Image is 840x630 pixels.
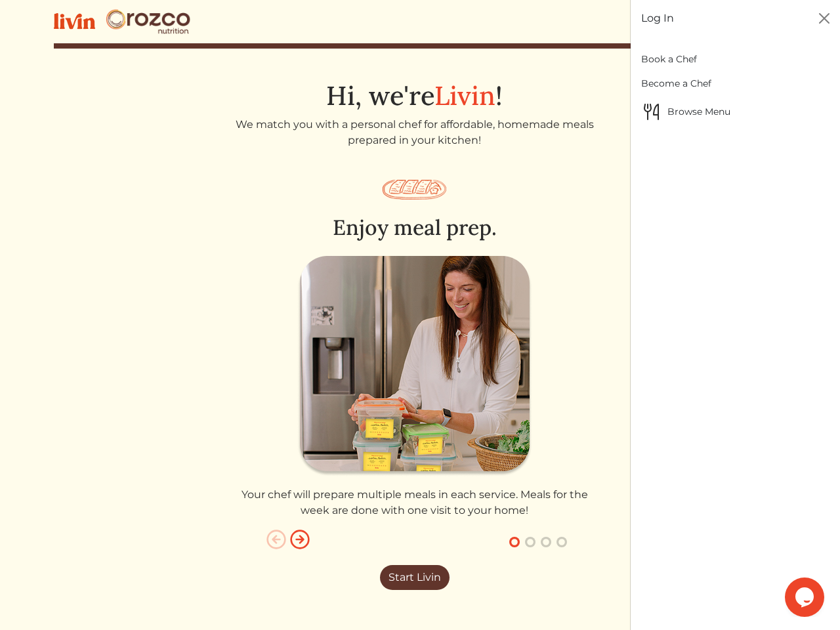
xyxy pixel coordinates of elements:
span: Browse Menu [641,101,829,122]
iframe: chat widget [785,577,827,617]
a: Become a Chef [641,72,829,96]
img: Browse Menu [641,101,662,122]
a: Book a Chef [641,47,829,72]
a: Log In [641,10,674,26]
a: Browse MenuBrowse Menu [641,96,829,127]
button: Close [814,8,835,29]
